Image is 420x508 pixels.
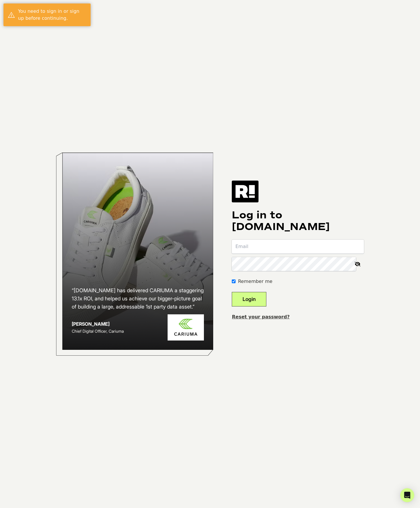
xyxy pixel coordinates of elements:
strong: [PERSON_NAME] [72,321,110,327]
span: Chief Digital Officer, Cariuma [72,329,124,334]
a: Reset your password? [232,314,290,320]
img: Retention.com [232,181,259,202]
div: Open Intercom Messenger [400,488,414,502]
h2: “[DOMAIN_NAME] has delivered CARIUMA a staggering 13.1x ROI, and helped us achieve our bigger-pic... [72,286,204,311]
label: Remember me [238,278,272,285]
h1: Log in to [DOMAIN_NAME] [232,209,364,233]
button: Login [232,292,266,306]
img: Cariuma [168,314,204,341]
input: Email [232,240,364,254]
div: You need to sign in or sign up before continuing. [18,8,86,22]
